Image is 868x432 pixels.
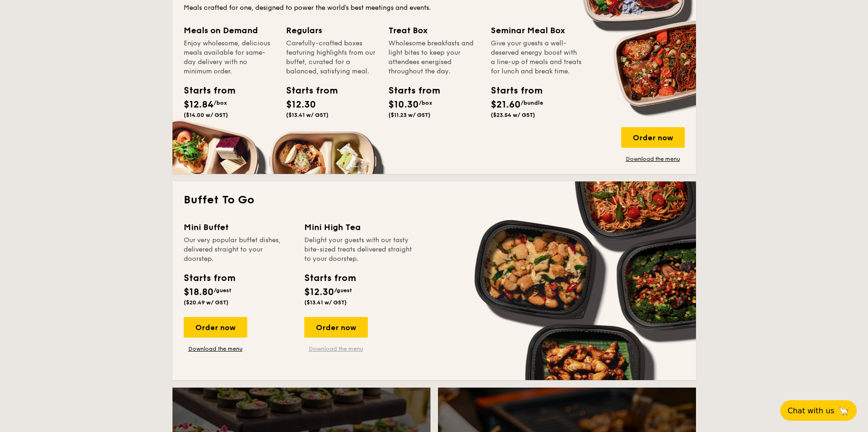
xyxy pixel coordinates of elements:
div: Starts from [304,271,355,285]
span: ($23.54 w/ GST) [491,112,535,118]
a: Download the menu [621,155,685,163]
span: $12.30 [286,99,316,110]
span: Chat with us [788,406,834,415]
div: Our very popular buffet dishes, delivered straight to your doorstep. [184,236,293,264]
a: Download the menu [184,345,247,353]
div: Starts from [388,84,430,98]
div: Starts from [184,271,235,285]
span: $10.30 [388,99,419,110]
div: Starts from [491,84,533,98]
span: ($20.49 w/ GST) [184,299,229,306]
span: /box [419,100,432,106]
div: Order now [621,127,685,148]
div: Regulars [286,24,377,37]
span: $21.60 [491,99,521,110]
div: Meals crafted for one, designed to power the world's best meetings and events. [184,3,685,13]
span: 🦙 [838,405,849,416]
span: ($14.00 w/ GST) [184,112,228,118]
div: Starts from [184,84,226,98]
div: Mini Buffet [184,221,293,234]
a: Download the menu [304,345,368,353]
div: Order now [304,317,368,338]
div: Carefully-crafted boxes featuring highlights from our buffet, curated for a balanced, satisfying ... [286,39,377,76]
div: Seminar Meal Box [491,24,582,37]
span: /guest [214,287,231,294]
div: Treat Box [388,24,480,37]
span: ($11.23 w/ GST) [388,112,430,118]
span: $18.80 [184,287,214,298]
span: $12.84 [184,99,214,110]
div: Give your guests a well-deserved energy boost with a line-up of meals and treats for lunch and br... [491,39,582,76]
div: Mini High Tea [304,221,414,234]
span: $12.30 [304,287,334,298]
span: /guest [334,287,352,294]
div: Starts from [286,84,328,98]
span: /box [214,100,227,106]
div: Delight your guests with our tasty bite-sized treats delivered straight to your doorstep. [304,236,414,264]
span: ($13.41 w/ GST) [304,299,347,306]
div: Meals on Demand [184,24,275,37]
span: /bundle [521,100,543,106]
div: Wholesome breakfasts and light bites to keep your attendees energised throughout the day. [388,39,480,76]
button: Chat with us🦙 [780,400,857,421]
div: Enjoy wholesome, delicious meals available for same-day delivery with no minimum order. [184,39,275,76]
h2: Buffet To Go [184,193,685,208]
span: ($13.41 w/ GST) [286,112,329,118]
div: Order now [184,317,247,338]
